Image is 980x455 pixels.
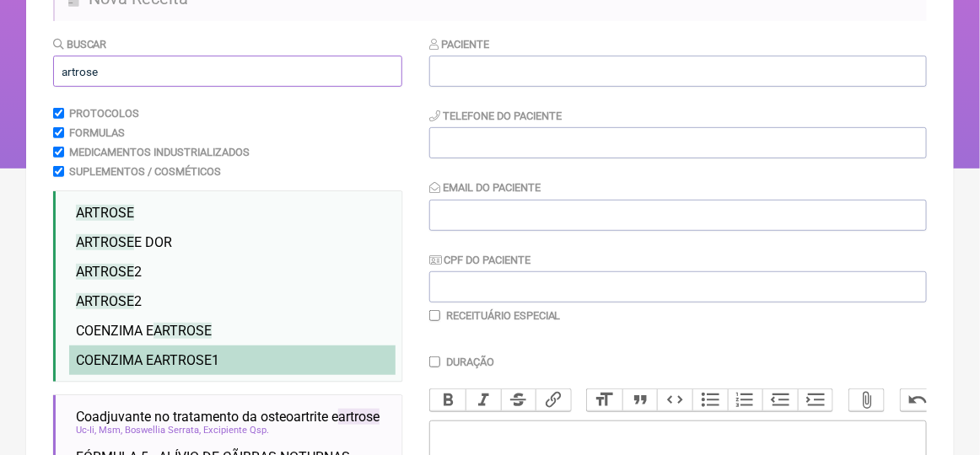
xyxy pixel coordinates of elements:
span: ARTROSE [76,205,134,221]
label: Telefone do Paciente [429,110,562,122]
span: E DOR [76,234,172,250]
span: Msm [99,425,122,436]
label: Suplementos / Cosméticos [69,165,221,178]
button: Link [536,389,571,411]
span: 2 [76,293,142,309]
span: Uc-Ii [76,425,96,436]
span: 2 [76,264,142,280]
button: Numbers [728,389,763,411]
button: Increase Level [798,389,833,411]
span: ARTROSE [153,323,212,339]
label: Protocolos [69,107,139,120]
span: Excipiente Qsp [203,425,269,436]
button: Italic [466,389,501,411]
span: Boswellia Serrata [125,425,201,436]
span: COENZIMA E [76,323,212,339]
span: ARTROSE [76,293,134,309]
label: Buscar [53,38,107,51]
label: Email do Paciente [429,181,541,194]
label: Receituário Especial [446,309,561,322]
button: Code [657,389,692,411]
span: artrose [338,409,380,425]
span: ARTROSE [76,264,134,280]
input: exemplo: emagrecimento, ansiedade [53,56,402,87]
button: Attach Files [849,389,885,411]
label: Duração [446,356,494,368]
label: CPF do Paciente [429,254,530,266]
button: Quote [622,389,658,411]
span: ARTROSE [153,352,212,368]
button: Bullets [692,389,728,411]
button: Strikethrough [501,389,536,411]
span: Coadjuvante no tratamento da osteoartrite e [76,409,380,425]
button: Bold [430,389,466,411]
button: Undo [901,389,936,411]
span: ARTROSE [76,234,134,250]
label: Formulas [69,126,125,139]
button: Decrease Level [762,389,798,411]
span: COENZIMA E 1 [76,352,219,368]
button: Heading [587,389,622,411]
label: Medicamentos Industrializados [69,146,250,158]
label: Paciente [429,38,489,51]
